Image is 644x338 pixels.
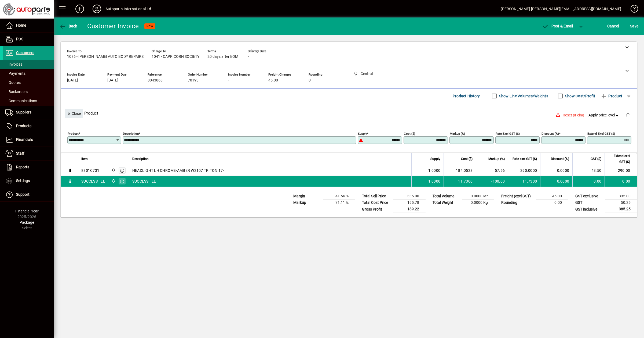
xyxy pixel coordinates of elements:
[5,62,22,66] span: Invoices
[404,132,415,136] mat-label: Cost ($)
[123,132,139,136] mat-label: Description
[551,24,554,28] span: P
[430,156,440,162] span: Supply
[59,24,77,28] span: Back
[148,78,163,83] span: 8043868
[3,106,54,119] a: Suppliers
[451,91,482,101] button: Product History
[58,21,79,31] button: Back
[81,179,105,184] div: SUCCESS FEE
[268,78,278,83] span: 45.00
[541,132,559,136] mat-label: Discount (%)
[444,176,476,187] td: 11.7300
[147,24,153,28] span: NEW
[54,21,83,31] app-page-header-button: Back
[605,193,637,200] td: 335.00
[16,179,30,183] span: Settings
[598,91,625,101] button: Product
[71,4,88,14] button: Add
[16,137,33,142] span: Financials
[511,179,537,184] div: 11.7300
[16,151,24,155] span: Staff
[5,71,25,76] span: Payments
[608,153,630,165] span: Extend excl GST ($)
[629,21,640,31] button: Save
[3,87,54,96] a: Backorders
[16,124,31,128] span: Products
[621,113,634,118] app-page-header-button: Delete
[428,179,441,184] span: 1.0000
[323,200,355,206] td: 71.11 %
[572,165,605,176] td: 43.50
[462,200,494,206] td: 0.0000 Kg
[5,99,37,103] span: Communications
[67,78,78,83] span: [DATE]
[132,168,224,173] span: HEADLIGHT LH CHROME-AMBER W2107 TRITON 17-
[248,55,249,59] span: -
[591,156,601,162] span: GST ($)
[16,165,29,169] span: Reports
[605,176,637,187] td: 0.00
[67,109,81,118] span: Close
[539,21,576,31] button: Post & Email
[573,193,605,200] td: GST exclusive
[107,78,118,83] span: [DATE]
[627,1,637,19] a: Knowledge Base
[496,132,520,136] mat-label: Rate excl GST ($)
[152,55,199,59] span: 1041 - CAPRICORN SOCIETY
[542,24,573,28] span: ost & Email
[605,206,637,213] td: 385.25
[3,78,54,87] a: Quotes
[61,103,637,123] div: Product
[588,112,620,118] span: Apply price level
[499,200,536,206] td: Rounding
[607,22,619,30] span: Cancel
[16,37,23,41] span: POS
[488,156,505,162] span: Markup (%)
[630,22,638,30] span: ave
[228,78,229,83] span: -
[561,111,586,120] button: Reset pricing
[630,24,632,28] span: S
[393,200,426,206] td: 195.78
[453,92,480,100] span: Product History
[513,156,537,162] span: Rate excl GST ($)
[3,60,54,69] a: Invoices
[3,161,54,174] a: Reports
[16,23,26,27] span: Home
[3,174,54,188] a: Settings
[3,69,54,78] a: Payments
[16,110,31,114] span: Suppliers
[573,206,605,213] td: GST inclusive
[68,132,79,136] mat-label: Product
[3,147,54,160] a: Staff
[511,168,537,173] div: 290.0000
[5,80,21,85] span: Quotes
[450,132,465,136] mat-label: Markup (%)
[501,5,621,13] div: [PERSON_NAME] [PERSON_NAME][EMAIL_ADDRESS][DOMAIN_NAME]
[605,165,637,176] td: 290.00
[359,206,393,213] td: Gross Profit
[444,165,476,176] td: 184.0533
[430,193,462,200] td: Total Volume
[393,206,426,213] td: 139.22
[573,200,605,206] td: GST
[16,51,34,55] span: Customers
[540,165,572,176] td: 0.0000
[359,193,393,200] td: Total Sell Price
[3,133,54,147] a: Financials
[430,200,462,206] td: Total Weight
[188,78,199,83] span: 70193
[498,93,548,99] label: Show Line Volumes/Weights
[110,168,116,173] span: Central
[605,200,637,206] td: 50.25
[5,90,28,94] span: Backorders
[3,33,54,46] a: POS
[88,4,105,14] button: Profile
[621,109,634,122] button: Delete
[20,220,34,225] span: Package
[207,55,238,59] span: 20 days after EOM
[15,209,39,213] span: Financial Year
[3,96,54,105] a: Communications
[587,132,615,136] mat-label: Extend excl GST ($)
